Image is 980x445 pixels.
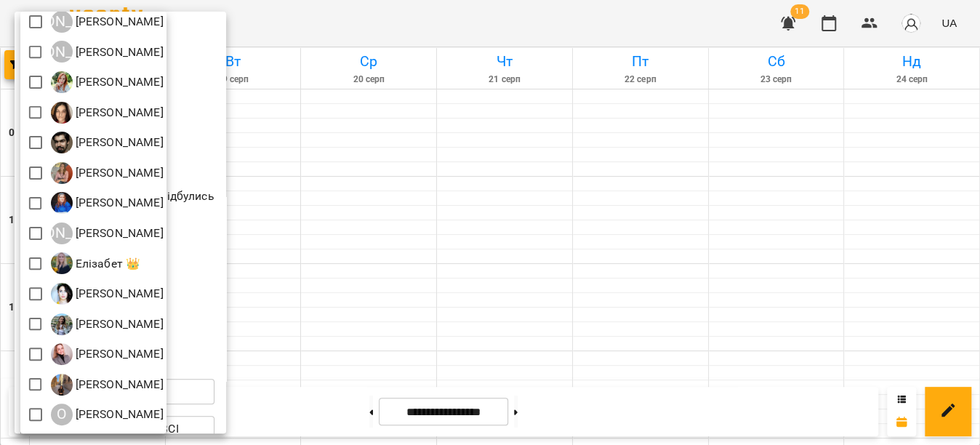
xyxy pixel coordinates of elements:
[51,11,73,33] div: [PERSON_NAME]
[73,194,164,212] p: [PERSON_NAME]
[51,404,164,425] a: О [PERSON_NAME]
[51,222,164,244] div: Еваліна Кравченко
[73,104,164,121] p: [PERSON_NAME]
[51,102,164,124] div: Валерія Теличко
[73,406,164,423] p: [PERSON_NAME]
[51,41,164,63] div: Анастасія Бучуляк
[51,11,164,33] a: [PERSON_NAME] [PERSON_NAME]
[51,343,164,365] div: Кухар Оля
[51,71,164,93] a: А [PERSON_NAME]
[73,345,164,363] p: [PERSON_NAME]
[73,376,164,393] p: [PERSON_NAME]
[73,285,164,302] p: [PERSON_NAME]
[51,404,73,425] div: О
[73,13,164,31] p: [PERSON_NAME]
[51,222,164,244] a: [PERSON_NAME] [PERSON_NAME]
[51,283,164,305] div: Журавлева Юлія
[51,252,141,274] a: Е Елізабет 👑
[51,374,164,396] div: Маленкова Єлизавета
[51,162,73,184] img: Г
[51,71,73,93] img: А
[73,225,164,242] p: [PERSON_NAME]
[51,11,164,33] div: Аліна Кіріченко
[73,73,164,91] p: [PERSON_NAME]
[51,343,164,365] a: К [PERSON_NAME]
[73,255,141,273] p: Елізабет 👑
[51,192,73,214] img: Д
[51,222,73,244] div: [PERSON_NAME]
[51,374,73,396] img: М
[73,316,164,333] p: [PERSON_NAME]
[51,313,164,335] a: К [PERSON_NAME]
[51,283,73,305] img: Ж
[73,164,164,182] p: [PERSON_NAME]
[73,134,164,151] p: [PERSON_NAME]
[51,252,141,274] div: Елізабет 👑
[51,283,164,305] a: Ж [PERSON_NAME]
[51,162,164,184] a: Г [PERSON_NAME]
[51,132,73,153] img: В
[51,404,164,425] div: Олександра Lizard
[51,41,73,63] div: [PERSON_NAME]
[73,44,164,61] p: [PERSON_NAME]
[51,41,164,63] a: [PERSON_NAME] [PERSON_NAME]
[51,71,164,93] div: Анна Тимохина
[51,102,164,124] a: В [PERSON_NAME]
[51,313,73,335] img: К
[51,192,164,214] div: Деркач Дарина
[51,102,73,124] img: В
[51,252,73,274] img: Е
[51,192,164,214] a: Д [PERSON_NAME]
[51,374,164,396] a: М [PERSON_NAME]
[51,343,73,365] img: К
[51,132,164,153] a: В [PERSON_NAME]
